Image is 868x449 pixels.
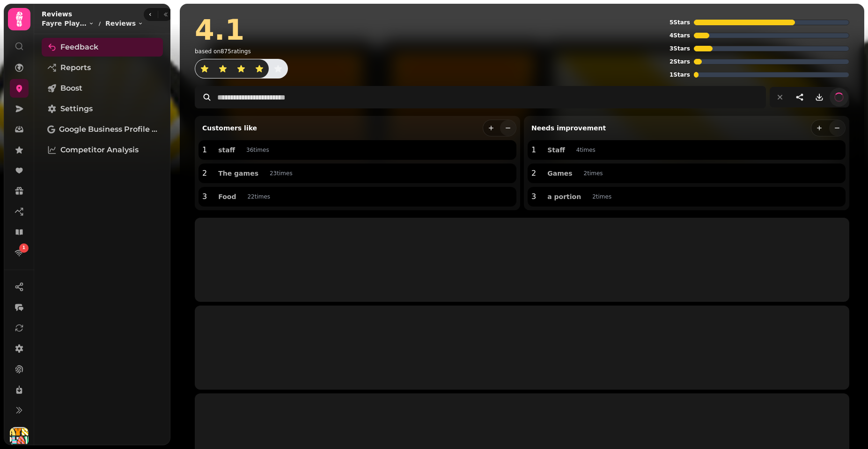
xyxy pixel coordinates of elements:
button: Reviews [105,19,143,28]
a: Google Business Profile (Beta) [42,120,163,139]
button: Food [211,191,243,203]
span: Staff [547,147,565,153]
p: 1 Stars [669,71,690,78]
a: Feedback [42,38,163,57]
button: filter [830,88,848,107]
p: Customers like [199,123,257,133]
p: 22 time s [247,193,270,200]
button: The games [211,167,266,179]
span: Google Business Profile (Beta) [59,124,157,135]
p: 2 Stars [669,58,690,65]
p: 4 Stars [669,32,690,39]
nav: Tabs [34,34,170,445]
span: Games [547,170,572,177]
button: a portion [540,191,588,203]
span: The games [218,170,258,177]
button: more [811,120,827,136]
button: reset filters [771,88,789,107]
p: 3 [202,191,207,202]
a: Boost [42,79,163,98]
span: staff [218,147,235,153]
p: 2 [202,168,207,179]
span: Settings [60,103,93,114]
button: star [232,59,250,78]
span: a portion [547,193,581,200]
a: Competitor Analysis [42,141,163,159]
p: 23 time s [270,170,293,177]
span: Reports [60,62,91,73]
p: 3 [531,191,536,202]
button: star [195,59,214,78]
p: 2 time s [592,193,611,200]
span: Boost [60,83,82,94]
p: 2 [531,168,536,179]
button: Staff [540,144,573,156]
button: share-thread [790,88,809,107]
p: 5 Stars [669,19,690,26]
span: Fayre Play Free Wifi GLA [42,19,87,28]
p: based on 875 ratings [195,48,251,55]
img: User avatar [10,427,29,446]
button: less [500,120,516,136]
h2: Reviews [42,9,143,19]
span: Competitor Analysis [60,144,139,156]
a: 1 [10,243,29,262]
p: 1 [531,144,536,156]
p: 2 time s [584,170,603,177]
button: less [829,120,845,136]
p: 1 [202,144,207,156]
button: more [483,120,499,136]
span: Food [218,193,236,200]
p: 36 time s [246,146,269,154]
h2: 4.1 [195,16,244,44]
p: Needs improvement [528,123,606,133]
button: staff [211,144,243,156]
button: star [250,59,269,78]
button: Fayre Play Free Wifi GLA [42,19,94,28]
p: 3 Stars [669,45,690,52]
button: star [213,59,232,78]
button: download [810,88,829,107]
button: Games [540,167,580,179]
span: Feedback [60,42,98,53]
a: Settings [42,100,163,118]
span: 1 [22,245,25,251]
nav: breadcrumb [42,19,143,28]
button: star [269,59,287,78]
p: 4 time s [576,146,596,154]
button: User avatar [8,427,30,446]
a: Reports [42,58,163,77]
